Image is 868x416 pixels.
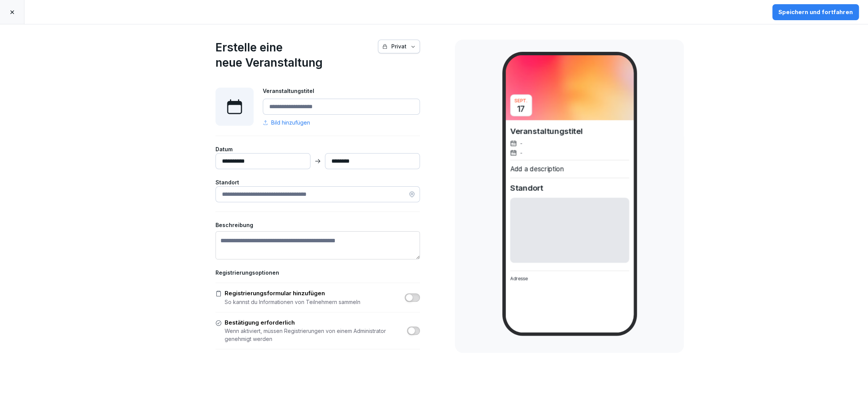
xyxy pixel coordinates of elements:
p: Add a description [510,164,629,174]
h1: Erstelle eine neue Veranstaltung [215,40,374,70]
span: Standort [215,179,239,186]
p: Registrierungsoptionen [215,269,420,277]
span: Veranstaltungstitel [263,88,314,94]
div: Speichern und fortfahren [778,8,853,16]
p: - [520,140,522,147]
p: Wenn aktiviert, müssen Registrierungen von einem Administrator genehmigt werden [225,327,404,343]
p: Adresse [510,275,629,282]
span: Datum [215,146,233,152]
button: Speichern und fortfahren [772,4,859,20]
p: 17 [517,104,525,114]
h2: Standort [510,182,629,194]
p: Registrierungsformular hinzufügen [225,289,360,298]
p: So kannst du Informationen von Teilnehmern sammeln [225,298,360,306]
span: Bild hinzufügen [271,118,310,126]
p: Sept. [514,97,527,104]
label: Beschreibung [215,221,420,229]
img: event-placeholder-image.png [505,55,633,120]
h2: Veranstaltungstitel [510,125,629,137]
p: - [520,149,522,156]
div: Privat [382,42,416,51]
p: Bestätigung erforderlich [225,318,404,327]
